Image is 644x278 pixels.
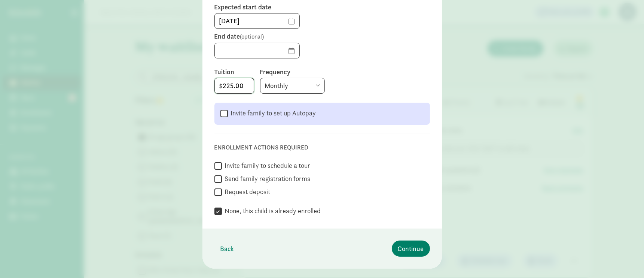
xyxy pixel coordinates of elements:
span: (optional) [240,33,264,40]
label: None, this child is already enrolled [222,206,321,215]
label: Tuition [214,67,254,76]
input: 0.00 [215,78,254,93]
iframe: Chat Widget [607,242,644,278]
button: Back [214,241,240,257]
label: Request deposit [222,187,271,196]
label: Send family registration forms [222,174,311,183]
label: Expected start date [214,3,430,12]
button: Continue [392,241,430,257]
span: Back [220,244,234,254]
label: Invite family to schedule a tour [222,161,311,170]
label: Invite family to set up Autopay [228,109,316,118]
label: End date [214,32,430,41]
label: Frequency [260,67,430,76]
div: Enrollment actions required [214,143,430,152]
span: Continue [398,244,424,254]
